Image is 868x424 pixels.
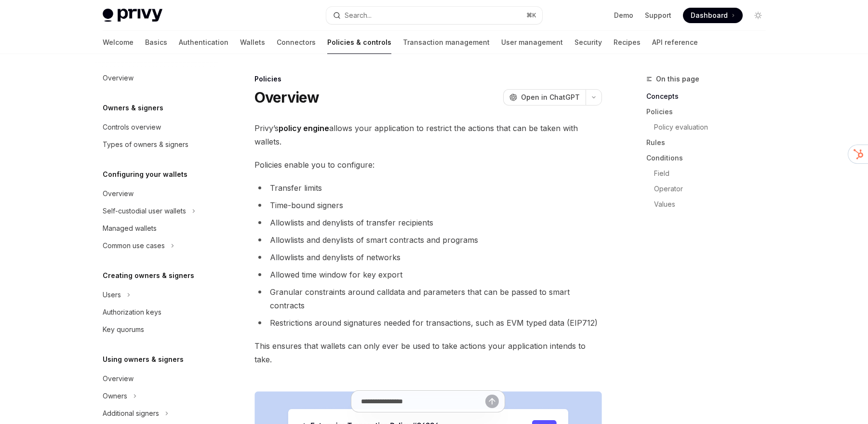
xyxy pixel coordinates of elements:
a: Values [646,197,774,212]
strong: policy engine [279,123,329,133]
a: Authentication [179,31,228,54]
span: On this page [656,73,699,85]
div: Self-custodial user wallets [103,205,186,217]
a: Policy evaluation [646,119,774,135]
h5: Using owners & signers [103,354,184,365]
div: Owners [103,390,127,402]
span: Open in ChatGPT [521,93,580,102]
a: Operator [646,181,774,197]
a: Key quorums [95,321,218,338]
li: Allowlists and denylists of networks [254,251,602,264]
div: Search... [345,10,372,21]
button: Open in ChatGPT [503,89,586,106]
a: Conditions [646,150,774,166]
span: Dashboard [691,11,728,20]
button: Toggle dark mode [750,8,766,23]
a: Policies [646,104,774,119]
div: Overview [103,188,134,199]
span: This ensures that wallets can only ever be used to take actions your application intends to take. [254,339,602,366]
div: Common use cases [103,240,165,252]
h5: Owners & signers [103,102,163,114]
li: Transfer limits [254,181,602,195]
a: Dashboard [683,8,743,23]
a: Types of owners & signers [95,136,218,153]
div: Authorization keys [103,306,161,318]
a: Controls overview [95,119,218,136]
input: Ask a question... [361,391,485,412]
li: Allowlists and denylists of transfer recipients [254,216,602,229]
a: Security [574,31,602,54]
span: Privy’s allows your application to restrict the actions that can be taken with wallets. [254,121,602,148]
a: Support [645,11,671,20]
li: Allowed time window for key export [254,268,602,281]
button: Toggle Additional signers section [95,405,218,422]
a: Connectors [277,31,316,54]
span: ⌘ K [526,12,536,19]
a: Policies & controls [327,31,391,54]
div: Overview [103,72,134,84]
div: Managed wallets [103,223,157,234]
button: Send message [485,395,499,408]
h5: Configuring your wallets [103,169,187,180]
button: Toggle Self-custodial user wallets section [95,202,218,220]
a: Overview [95,370,218,387]
a: Wallets [240,31,265,54]
a: Concepts [646,89,774,104]
div: Overview [103,373,134,384]
li: Allowlists and denylists of smart contracts and programs [254,233,602,247]
span: Policies enable you to configure: [254,158,602,172]
li: Time-bound signers [254,199,602,212]
a: Transaction management [403,31,490,54]
a: Overview [95,185,218,202]
button: Toggle Users section [95,286,218,304]
a: API reference [652,31,698,54]
a: Field [646,166,774,181]
li: Restrictions around signatures needed for transactions, such as EVM typed data (EIP712) [254,316,602,330]
a: Welcome [103,31,134,54]
h1: Overview [254,89,320,106]
button: Toggle Common use cases section [95,237,218,254]
a: Rules [646,135,774,150]
h5: Creating owners & signers [103,270,194,281]
a: Recipes [614,31,641,54]
a: User management [501,31,563,54]
a: Demo [614,11,633,20]
div: Key quorums [103,324,144,335]
img: light logo [103,9,162,22]
div: Additional signers [103,408,159,419]
a: Authorization keys [95,304,218,321]
div: Users [103,289,121,301]
a: Managed wallets [95,220,218,237]
div: Controls overview [103,121,161,133]
button: Toggle Owners section [95,387,218,405]
div: Policies [254,74,602,84]
button: Open search [326,7,542,24]
a: Basics [145,31,167,54]
a: Overview [95,69,218,87]
div: Types of owners & signers [103,139,188,150]
li: Granular constraints around calldata and parameters that can be passed to smart contracts [254,285,602,312]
